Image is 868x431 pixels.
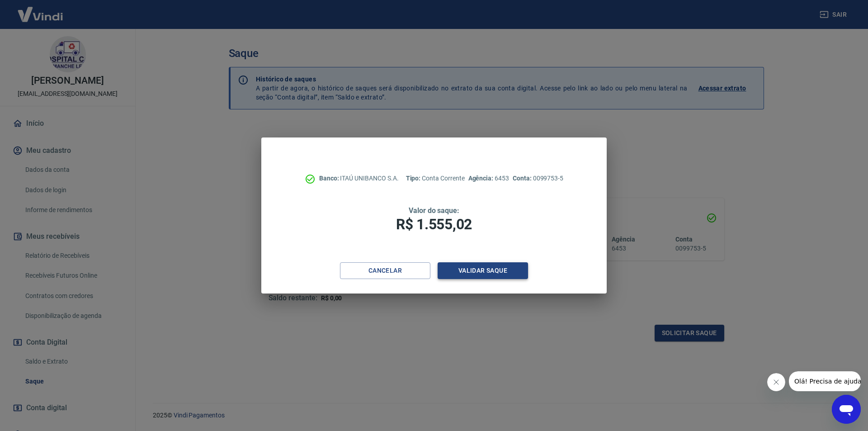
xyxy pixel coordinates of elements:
[396,216,472,233] span: R$ 1.555,02
[832,395,861,424] iframe: Botão para abrir a janela de mensagens
[513,175,533,182] span: Conta:
[319,174,399,183] p: ITAÚ UNIBANCO S.A.
[406,175,422,182] span: Tipo:
[406,174,465,183] p: Conta Corrente
[789,371,861,391] iframe: Mensagem da empresa
[513,174,563,183] p: 0099753-5
[409,206,459,215] span: Valor do saque:
[340,262,430,279] button: Cancelar
[438,262,528,279] button: Validar saque
[767,373,785,391] iframe: Fechar mensagem
[319,175,340,182] span: Banco:
[5,6,76,14] span: Olá! Precisa de ajuda?
[468,175,495,182] span: Agência:
[468,174,509,183] p: 6453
